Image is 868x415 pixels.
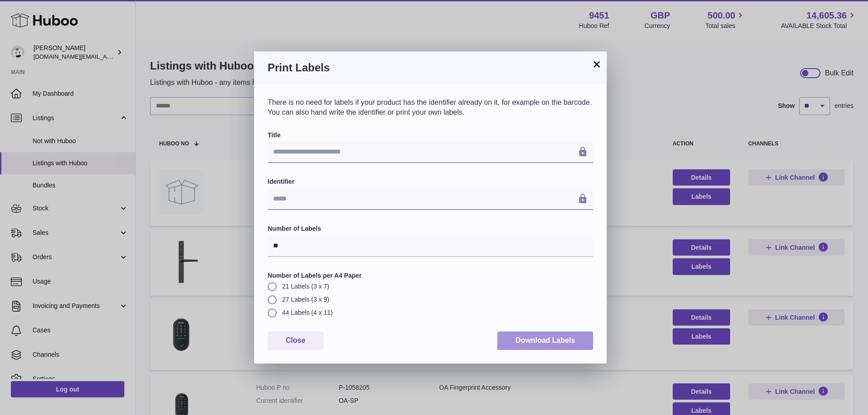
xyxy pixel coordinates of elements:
p: There is no need for labels if your product has the identifier already on it, for example on the ... [268,98,593,117]
label: 27 Labels (3 x 9) [268,295,593,304]
label: Identifier [268,177,593,186]
label: 21 Labels (3 x 7) [268,282,593,291]
h3: Print Labels [268,61,593,75]
button: × [591,59,602,70]
label: Number of Labels [268,224,593,233]
button: Close [268,331,324,350]
label: 44 Labels (4 x 11) [268,308,593,317]
label: Title [268,131,593,140]
button: Download Labels [497,331,593,350]
label: Number of Labels per A4 Paper [268,271,593,280]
